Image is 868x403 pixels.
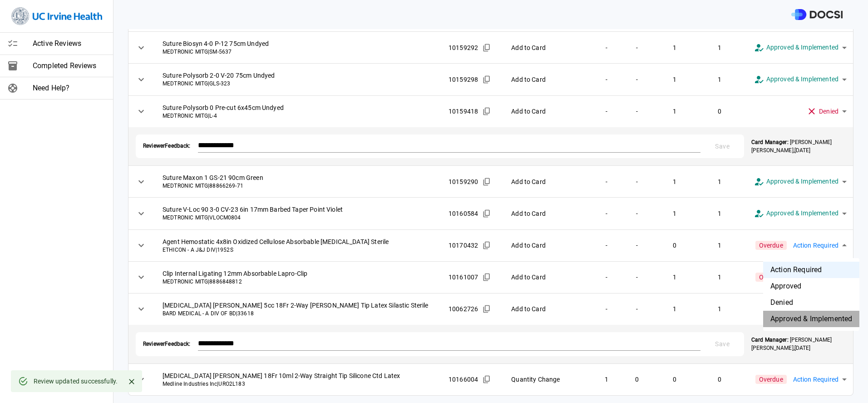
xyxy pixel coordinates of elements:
li: Approved [763,278,859,294]
button: Close [125,375,138,388]
li: Denied [763,294,859,311]
li: Approved & Implemented [763,311,859,327]
div: Review updated successfully. [34,373,118,389]
li: Action Required [763,262,859,278]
